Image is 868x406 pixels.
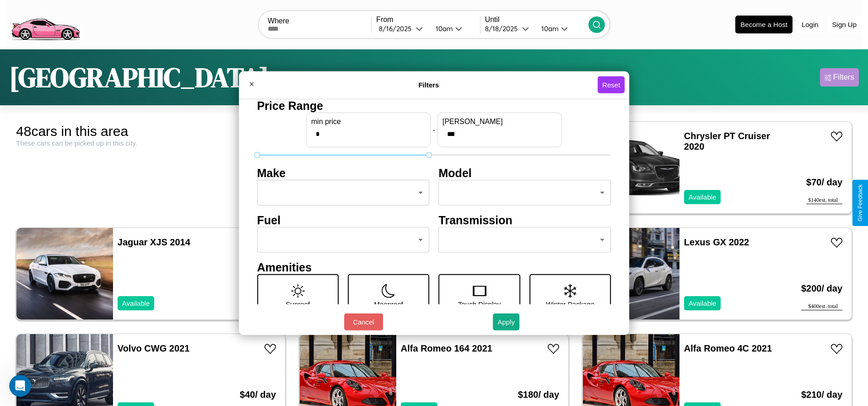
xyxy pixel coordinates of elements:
button: 8/16/2025 [376,24,428,33]
button: 10am [428,24,480,33]
div: 8 / 18 / 2025 [485,24,522,33]
a: Volvo CWG 2021 [118,343,189,353]
h3: $ 70 / day [806,168,842,197]
p: Moonroof [374,298,403,310]
button: Login [797,16,823,33]
button: Filters [820,68,859,87]
a: Chrysler PT Cruiser 2020 [684,131,770,152]
label: From [376,16,480,24]
div: $ 400 est. total [801,303,842,310]
h4: Filters [260,81,598,89]
h4: Amenities [257,260,611,274]
h4: Model [439,166,611,179]
div: $ 140 est. total [806,197,842,204]
button: Sign Up [828,16,861,33]
label: [PERSON_NAME] [442,117,557,125]
button: 10am [534,24,588,33]
iframe: Intercom live chat [9,375,31,397]
p: Available [689,191,717,203]
div: Give Feedback [857,184,863,222]
h1: [GEOGRAPHIC_DATA] [9,59,269,96]
h3: $ 200 / day [801,274,842,303]
button: Apply [493,314,519,330]
p: Available [122,297,150,309]
p: Sunroof [286,298,310,310]
a: Lexus GX 2022 [684,237,749,247]
p: - [433,124,435,136]
p: Touch Display [458,298,501,310]
label: min price [311,117,426,125]
img: logo [7,5,84,43]
button: Reset [598,76,625,93]
a: Jaguar XJS 2014 [118,237,190,247]
h4: Transmission [439,213,611,227]
div: Filters [833,73,854,82]
div: 48 cars in this area [16,124,286,139]
h4: Price Range [257,99,611,112]
div: These cars can be picked up in this city. [16,139,286,147]
button: Cancel [344,314,383,330]
a: Alfa Romeo 4C 2021 [684,343,772,353]
p: Winter Package [546,298,594,310]
a: Alfa Romeo 164 2021 [401,343,492,353]
div: 8 / 16 / 2025 [379,24,416,33]
div: 10am [431,24,455,33]
button: Become a Host [735,16,793,33]
div: 10am [537,24,561,33]
label: Until [485,16,588,24]
p: Available [689,297,717,309]
h4: Fuel [257,213,430,227]
label: Where [268,17,371,25]
h4: Make [257,166,430,179]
